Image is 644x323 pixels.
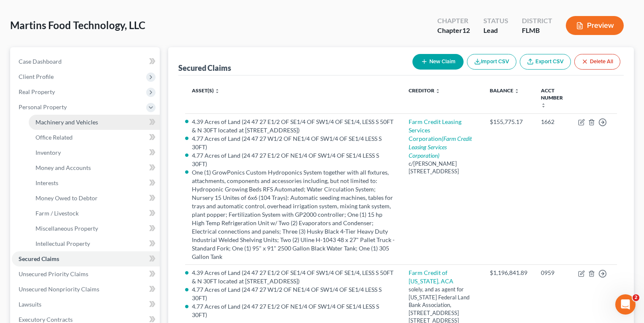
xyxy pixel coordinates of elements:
div: Chapter [437,16,470,26]
a: Inventory [29,145,160,160]
li: 4.77 Acres of Land (24 47 27 W1/2 OF NE1/4 OF SW1/4 OF SE1/4 LESS S 30FT) [192,135,395,151]
div: Lead [483,26,508,35]
a: Machinery and Vehicles [29,115,160,130]
a: Lawsuits [12,297,160,312]
a: Case Dashboard [12,54,160,69]
div: District [522,16,552,26]
div: 0959 [541,269,565,277]
div: c/[PERSON_NAME] [STREET_ADDRESS] [409,160,476,175]
span: Money Owed to Debtor [35,194,98,202]
button: Delete All [574,54,620,70]
span: Money and Accounts [35,164,91,171]
li: 4.39 Acres of Land (24 47 27 E1/2 OF SE1/4 OF SW1/4 OF SE1/4, LESS S 50FT & N 30FT located at [ST... [192,118,395,135]
span: Unsecured Priority Claims [19,270,88,277]
div: Status [483,16,508,26]
a: Creditor unfold_more [409,87,440,94]
span: Miscellaneous Property [35,225,98,232]
span: Machinery and Vehicles [35,118,98,126]
li: 4.39 Acres of Land (24 47 27 E1/2 OF SE1/4 OF SW1/4 OF SE1/4, LESS S 50FT & N 30FT located at [ST... [192,269,395,285]
a: Acct Number unfold_more [541,87,563,108]
i: unfold_more [215,89,220,94]
a: Office Related [29,130,160,145]
a: Asset(s) unfold_more [192,87,220,94]
li: One (1) GrowPonics Custom Hydroponics System together with all fixtures, attachments, components ... [192,168,395,261]
a: Farm Credit of [US_STATE], ACA [409,269,453,285]
a: Money Owed to Debtor [29,191,160,206]
span: Personal Property [19,103,67,110]
div: 1662 [541,118,565,126]
button: New Claim [412,54,464,70]
span: Office Related [35,134,73,141]
a: Balance unfold_more [490,87,519,94]
a: Farm Credit Leasing Services Corporation(Farm Credit Leasing Services Corporation) [409,118,472,159]
li: 4.77 Acres of Land (24 47 27 E1/2 OF NE1/4 OF SW1/4 OF SE1/4 LESS S 30FT) [192,151,395,168]
span: Intellectual Property [35,240,90,247]
span: Client Profile [19,73,54,80]
i: (Farm Credit Leasing Services Corporation) [409,135,472,159]
span: 2 [633,294,639,301]
a: Unsecured Nonpriority Claims [12,282,160,297]
a: Interests [29,175,160,191]
span: Case Dashboard [19,58,62,65]
span: Real Property [19,88,55,95]
li: 4.77 Acres of Land (24 47 27 W1/2 OF NE1/4 OF SW1/4 OF SE1/4 LESS S 30FT) [192,285,395,302]
span: Executory Contracts [19,316,73,323]
div: $155,775.17 [490,118,527,126]
a: Intellectual Property [29,236,160,251]
i: unfold_more [514,89,519,94]
span: Unsecured Nonpriority Claims [19,285,99,293]
span: Farm / Livestock [35,210,79,217]
span: Inventory [35,149,61,156]
a: Farm / Livestock [29,206,160,221]
div: Secured Claims [178,63,231,73]
span: Secured Claims [19,255,59,262]
a: Secured Claims [12,251,160,266]
div: $1,196,841.89 [490,269,527,277]
li: 4.77 Acres of Land (24 47 27 E1/2 OF NE1/4 OF SW1/4 OF SE1/4 LESS S 30FT) [192,302,395,319]
a: Unsecured Priority Claims [12,266,160,282]
span: Martins Food Technology, LLC [10,19,145,31]
a: Money and Accounts [29,160,160,175]
span: Lawsuits [19,301,41,308]
div: FLMB [522,26,552,35]
i: unfold_more [541,103,546,108]
a: Export CSV [520,54,571,70]
span: Interests [35,179,58,186]
i: unfold_more [435,89,440,94]
div: Chapter [437,26,470,35]
iframe: Intercom live chat [615,294,636,315]
span: 12 [462,26,470,34]
button: Import CSV [467,54,516,70]
a: Miscellaneous Property [29,221,160,236]
button: Preview [566,16,624,35]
